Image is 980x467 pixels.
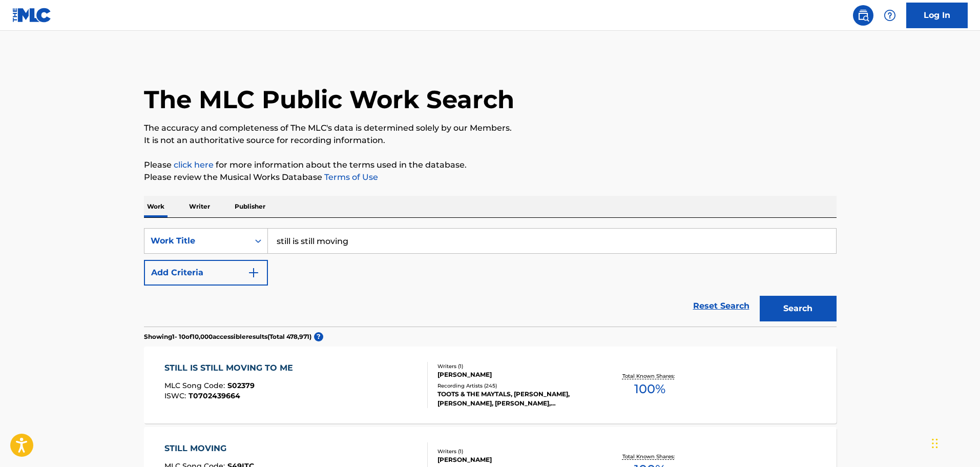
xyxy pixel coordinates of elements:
[314,332,323,341] span: ?
[437,370,592,379] div: [PERSON_NAME]
[760,296,837,321] button: Search
[144,84,514,115] h1: The MLC Public Work Search
[880,5,900,26] div: Help
[189,391,240,400] span: T0702439664
[144,171,837,184] p: Please review the Musical Works Database
[164,362,298,374] div: STILL IS STILL MOVING TO ME
[164,442,254,455] div: STILL MOVING
[437,390,592,408] div: TOOTS & THE MAYTALS, [PERSON_NAME], [PERSON_NAME], [PERSON_NAME], [PERSON_NAME]
[186,196,213,217] p: Writer
[227,381,255,390] span: S02379
[906,3,968,28] a: Log In
[929,418,980,467] iframe: Chat Widget
[437,448,592,455] div: Writers ( 1 )
[144,260,268,286] button: Add Criteria
[144,228,837,327] form: Search Form
[932,428,938,459] div: Drag
[688,295,755,317] a: Reset Search
[144,159,837,171] p: Please for more information about the terms used in the database.
[144,196,168,217] p: Work
[232,196,268,217] p: Publisher
[884,9,896,22] img: help
[144,332,311,341] p: Showing 1 - 10 of 10,000 accessible results (Total 478,971 )
[437,382,592,390] div: Recording Artists ( 245 )
[853,5,873,26] a: Public Search
[622,372,677,380] p: Total Known Shares:
[857,9,869,22] img: search
[322,172,378,182] a: Terms of Use
[164,381,227,390] span: MLC Song Code :
[144,122,837,134] p: The accuracy and completeness of The MLC's data is determined solely by our Members.
[174,160,214,170] a: click here
[151,235,243,247] div: Work Title
[437,455,592,464] div: [PERSON_NAME]
[12,8,52,23] img: MLC Logo
[634,380,665,398] span: 100 %
[247,267,260,279] img: 9d2ae6d4665cec9f34b9.svg
[164,391,189,400] span: ISWC :
[622,453,677,460] p: Total Known Shares:
[437,362,592,370] div: Writers ( 1 )
[144,347,837,423] a: STILL IS STILL MOVING TO MEMLC Song Code:S02379ISWC:T0702439664Writers (1)[PERSON_NAME]Recording ...
[144,134,837,147] p: It is not an authoritative source for recording information.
